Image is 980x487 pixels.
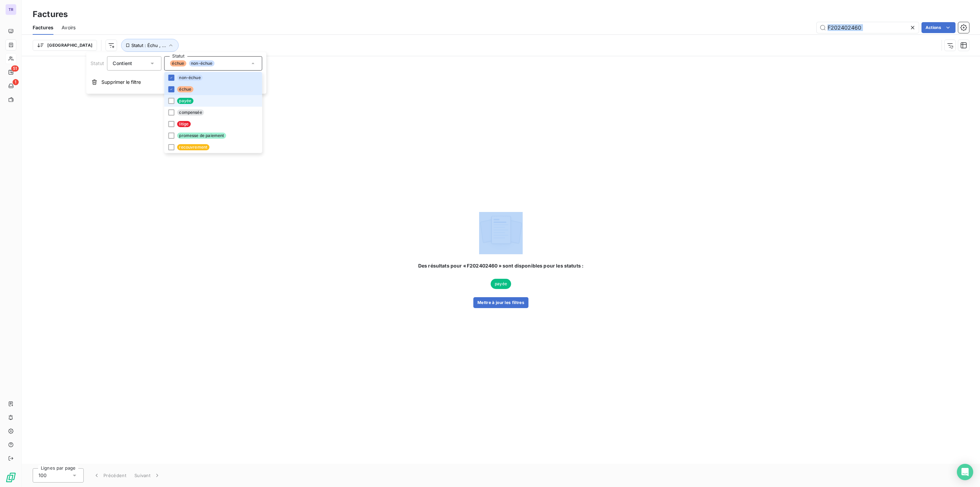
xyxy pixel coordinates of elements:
button: Supprimer le filtre [86,75,266,90]
img: Logo LeanPay [5,472,16,483]
span: non-échue [177,75,202,81]
span: non-échue [189,60,214,66]
span: payée [491,279,511,289]
span: Contient [113,60,132,66]
span: Avoirs [62,24,76,31]
button: Suivant [130,468,165,483]
button: Actions [921,22,955,33]
input: Rechercher [817,22,919,33]
h3: Factures [33,8,68,20]
button: Précédent [89,468,130,483]
span: payée [177,98,193,104]
span: 1 [13,79,19,85]
span: Supprimer le filtre [101,79,141,86]
span: 51 [11,65,19,72]
span: recouvrement [177,144,209,150]
span: litige [177,121,191,127]
div: Open Intercom Messenger [957,464,973,480]
span: compensée [177,109,204,116]
span: Des résultats pour « F202402460 » sont disponibles pour les statuts : [418,262,584,269]
span: Statut : Échu , ... [131,43,166,48]
button: Mettre à jour les filtres [473,297,528,308]
button: Statut : Échu , ... [121,39,179,52]
button: [GEOGRAPHIC_DATA] [33,40,97,51]
span: Statut [91,60,104,66]
span: Factures [33,24,53,31]
span: échue [170,60,186,66]
span: échue [177,86,193,92]
span: promesse de paiement [177,133,226,139]
img: empty state [479,212,523,254]
div: TR [5,4,16,15]
span: 100 [38,472,47,479]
